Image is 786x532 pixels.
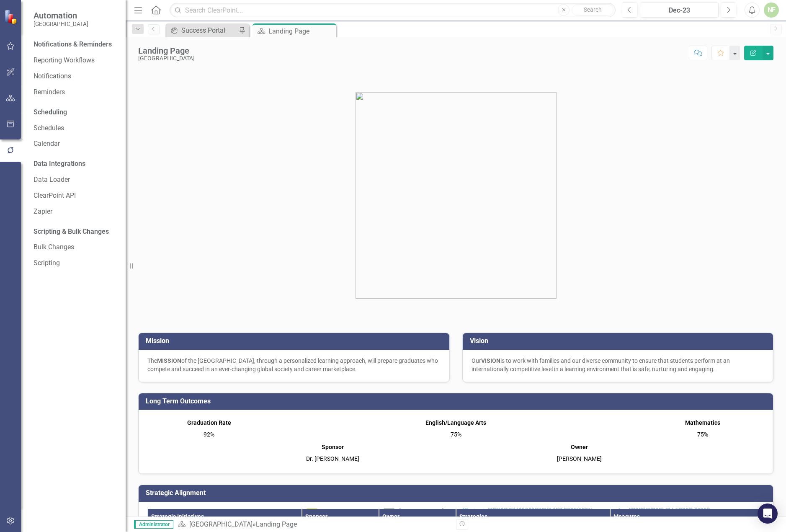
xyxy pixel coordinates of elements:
p: 75% [396,429,515,439]
h3: Vision [470,337,769,345]
a: Success Portal [168,25,237,36]
span: Administrator [134,520,173,529]
strong: VISION [481,357,500,364]
strong: Graduation Rate [187,419,231,426]
div: Dec-23 [643,5,716,15]
div: Notifications & Reminders [34,40,112,49]
p: The of the [GEOGRAPHIC_DATA], through a personalized learning approach, will prepare graduates wh... [147,356,441,373]
strong: English/Language Arts [425,419,486,426]
div: Scripting & Bulk Changes [34,227,109,237]
h3: Strategic Alignment [146,489,769,497]
span: Search [584,6,602,13]
small: [GEOGRAPHIC_DATA] [34,21,88,27]
div: [GEOGRAPHIC_DATA] [138,55,195,62]
a: Reminders [34,88,117,97]
p: Our is to work with families and our diverse community to ensure that students perform at an inte... [472,356,765,373]
a: [GEOGRAPHIC_DATA] [189,520,253,528]
p: 92% [149,429,269,439]
button: Search [572,4,613,16]
div: Landing Page [256,520,297,528]
div: Landing Page [268,26,334,36]
a: Schedules [34,124,117,133]
h3: Mission [146,337,445,345]
input: Search ClearPoint... [170,3,616,18]
span: Automation [34,10,88,21]
p: [PERSON_NAME] [520,453,639,463]
a: Bulk Changes [34,243,117,252]
strong: Owner [571,444,588,450]
p: 75% [643,429,762,439]
a: Reporting Workflows [34,56,117,65]
button: Dec-23 [640,3,719,18]
div: Scheduling [34,108,67,117]
p: Dr. [PERSON_NAME] [273,453,392,463]
strong: MISSION [157,357,181,364]
img: ClearPoint Strategy [4,10,19,24]
h3: Long Term Outcomes [146,398,769,405]
a: Calendar [34,139,117,149]
div: Landing Page [138,46,195,55]
div: Data Integrations [34,159,85,169]
strong: Sponsor [322,444,344,450]
a: Zapier [34,207,117,217]
div: » [178,520,450,529]
button: NF [764,3,779,18]
a: ClearPoint API [34,191,117,201]
a: Scripting [34,258,117,268]
div: Open Intercom Messenger [758,504,778,524]
strong: Mathematics [685,419,720,426]
div: Success Portal [181,25,237,36]
a: Data Loader [34,175,117,185]
a: Notifications [34,72,117,81]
